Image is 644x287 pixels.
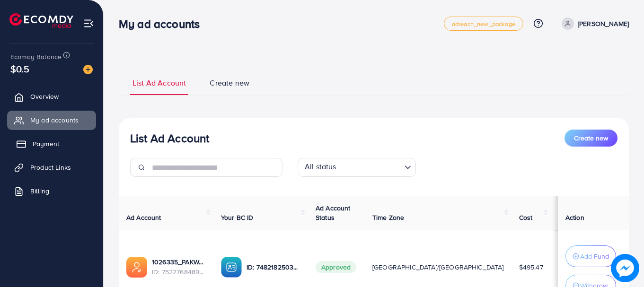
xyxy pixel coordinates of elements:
[519,213,533,222] span: Cost
[130,131,209,145] h3: List Ad Account
[30,186,49,196] span: Billing
[33,139,59,148] span: Payment
[30,115,79,125] span: My ad accounts
[303,159,338,174] span: All status
[9,13,73,28] img: logo
[221,257,242,278] img: ic-ba-acc.ded83a64.svg
[298,158,416,177] div: Search for option
[578,18,629,29] p: [PERSON_NAME]
[316,203,351,222] span: Ad Account Status
[10,62,30,76] span: $0.5
[565,130,618,147] button: Create new
[119,17,207,31] h3: My ad accounts
[558,17,629,30] a: [PERSON_NAME]
[565,245,616,267] button: Add Fund
[580,251,609,262] p: Add Fund
[10,52,62,61] span: Ecomdy Balance
[7,158,96,177] a: Product Links
[30,163,71,172] span: Product Links
[7,87,96,106] a: Overview
[152,257,206,277] div: <span class='underline'>1026335_PAKWALL_1751531043864</span></br>7522768489221144593
[565,213,584,222] span: Action
[152,257,206,267] a: 1026335_PAKWALL_1751531043864
[7,111,96,130] a: My ad accounts
[611,254,639,282] img: image
[210,78,249,88] span: Create new
[30,92,59,101] span: Overview
[83,18,94,29] img: menu
[316,261,356,273] span: Approved
[221,213,254,222] span: Your BC ID
[83,65,93,74] img: image
[132,78,186,88] span: List Ad Account
[444,17,523,31] a: adreach_new_package
[339,160,401,174] input: Search for option
[126,257,147,278] img: ic-ads-acc.e4c84228.svg
[152,267,206,277] span: ID: 7522768489221144593
[372,213,404,222] span: Time Zone
[574,133,608,143] span: Create new
[247,261,300,273] p: ID: 7482182503915372561
[519,262,543,272] span: $495.47
[452,21,515,27] span: adreach_new_package
[7,134,96,153] a: Payment
[126,213,161,222] span: Ad Account
[372,262,504,272] span: [GEOGRAPHIC_DATA]/[GEOGRAPHIC_DATA]
[7,182,96,200] a: Billing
